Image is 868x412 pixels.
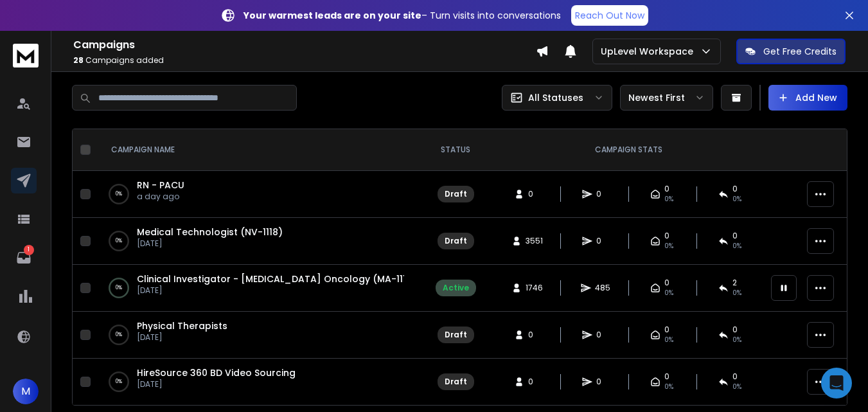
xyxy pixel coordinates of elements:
[736,39,846,64] button: Get Free Credits
[13,379,39,404] button: M
[137,192,184,202] p: a day ago
[664,372,669,382] span: 0
[73,37,536,53] h1: Campaigns
[528,330,541,340] span: 0
[601,45,698,58] p: UpLevel Workspace
[137,273,416,285] a: Clinical Investigator - [MEDICAL_DATA] Oncology (MA-1117)
[596,377,609,387] span: 0
[732,194,741,204] span: 0%
[526,283,543,293] span: 1746
[768,85,847,111] button: Add New
[571,5,648,26] a: Reach Out Now
[445,377,467,387] div: Draft
[116,188,122,201] p: 0 %
[596,189,609,199] span: 0
[664,194,673,204] span: 0%
[821,368,852,399] div: Open Intercom Messenger
[595,283,610,293] span: 485
[732,372,738,382] span: 0
[443,283,469,293] div: Active
[13,44,39,67] img: logo
[116,235,122,247] p: 0 %
[732,335,741,345] span: 0%
[96,265,417,312] td: 0%Clinical Investigator - [MEDICAL_DATA] Oncology (MA-1117)[DATE]
[664,288,673,298] span: 0%
[596,330,609,340] span: 0
[620,85,713,111] button: Newest First
[73,55,84,66] span: 28
[137,319,227,332] a: Physical Therapists
[116,375,122,388] p: 0 %
[494,129,763,171] th: CAMPAIGN STATS
[137,238,283,249] p: [DATE]
[96,312,417,359] td: 0%Physical Therapists[DATE]
[445,236,467,246] div: Draft
[244,9,421,22] strong: Your warmest leads are on your site
[96,218,417,265] td: 0%Medical Technologist (NV-1118)[DATE]
[664,184,669,194] span: 0
[11,245,37,271] a: 1
[96,359,417,406] td: 0%HireSource 360 BD Video Sourcing[DATE]
[732,278,737,288] span: 2
[445,189,467,199] div: Draft
[417,129,494,171] th: STATUS
[664,278,669,288] span: 0
[664,335,673,345] span: 0%
[528,377,541,387] span: 0
[664,241,673,251] span: 0%
[664,325,669,335] span: 0
[732,382,741,392] span: 0%
[137,226,283,238] a: Medical Technologist (NV-1118)
[763,45,837,58] p: Get Free Credits
[24,245,34,255] p: 1
[596,236,609,246] span: 0
[73,55,536,66] p: Campaigns added
[116,328,122,341] p: 0 %
[575,9,644,22] p: Reach Out Now
[732,184,738,194] span: 0
[664,382,673,392] span: 0%
[732,288,741,298] span: 0 %
[137,285,404,296] p: [DATE]
[96,129,417,171] th: CAMPAIGN NAME
[664,231,669,241] span: 0
[137,332,227,343] p: [DATE]
[528,189,541,199] span: 0
[732,325,738,335] span: 0
[137,366,296,379] a: HireSource 360 BD Video Sourcing
[528,91,583,104] p: All Statuses
[445,330,467,340] div: Draft
[732,231,738,241] span: 0
[137,179,184,192] a: RN - PACU
[526,236,543,246] span: 3551
[732,241,741,251] span: 0%
[137,379,296,390] p: [DATE]
[244,9,561,22] p: – Turn visits into conversations
[96,171,417,218] td: 0%RN - PACUa day ago
[116,282,122,294] p: 0 %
